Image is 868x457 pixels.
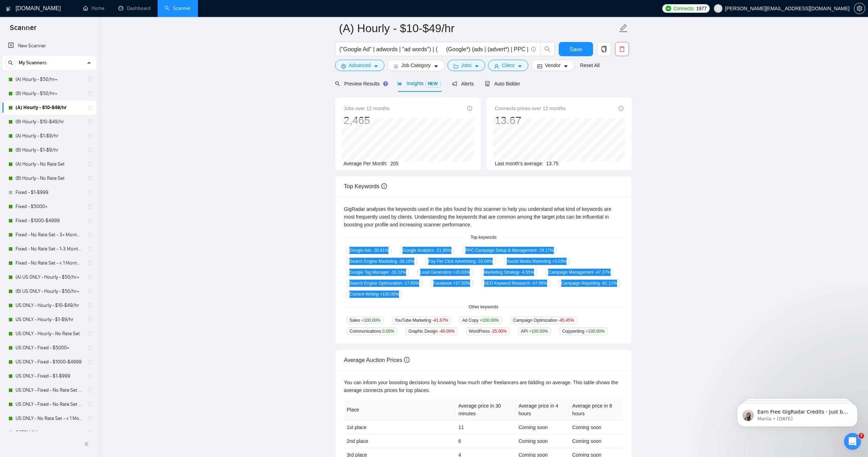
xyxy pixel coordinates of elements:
[16,426,83,440] a: CATCH ALL
[8,39,90,53] a: New Scanner
[452,81,474,87] span: Alerts
[597,46,611,52] span: copy
[16,355,83,369] a: US ONLY - Fixed - $1000-$4999
[87,303,93,308] span: holder
[381,183,387,189] span: info-circle
[344,434,456,448] td: 2nd place
[569,421,623,434] td: Coming soon
[569,434,623,448] td: Coming soon
[467,106,472,111] span: info-circle
[461,61,472,69] span: Jobs
[16,171,83,185] a: (B) Hourly - No Rate Set
[87,147,93,153] span: holder
[531,60,574,71] button: idcardVendorcaret-down
[531,47,536,52] span: info-circle
[16,298,83,313] a: US ONLY - Hourly - $10-$49/hr
[466,327,510,335] span: WordPress
[615,46,629,52] span: delete
[16,72,83,87] a: (A) Hourly - $50/hr+
[397,81,402,86] span: area-chart
[87,402,93,407] span: holder
[87,373,93,379] span: holder
[495,105,566,112] span: Connects prices over 12 months
[339,19,617,37] input: Scanner name...
[5,60,16,65] span: search
[435,248,451,253] span: -21.95 %
[488,60,528,71] button: userClientcaret-down
[344,114,389,127] div: 2,465
[83,5,104,11] a: homeHome
[16,129,83,143] a: (A) Hourly - $1-$9/hr
[16,383,83,397] a: US ONLY - Fixed - No Rate Set - 3+ Month Project
[432,318,448,323] span: -41.67 %
[495,114,566,127] div: 13.67
[347,327,397,335] span: Communications
[87,161,93,167] span: holder
[619,24,628,33] span: edit
[344,399,456,421] th: Place
[87,232,93,238] span: holder
[87,274,93,280] span: holder
[87,91,93,96] span: holder
[87,190,93,195] span: holder
[696,5,707,12] span: 1977
[504,257,569,265] span: Social Media Marketing
[540,42,555,56] button: search
[491,329,507,334] span: -25.00 %
[344,350,623,370] div: Average Auction Prices
[615,42,629,56] button: delete
[118,5,151,11] a: dashboardDashboard
[390,270,406,275] span: -16.22 %
[347,279,422,287] span: Search Engine Optimization
[477,259,493,264] span: -33.04 %
[474,64,479,69] span: caret-down
[16,397,83,411] a: US ONLY - Fixed - No Rate Set - 1-3 Month Project
[19,56,47,70] span: My Scanners
[426,257,495,265] span: Pay Per Click Advertising
[16,327,83,341] a: US ONLY - Hourly - No Rate Set
[434,64,439,69] span: caret-down
[858,433,864,439] span: 7
[538,248,554,253] span: -29.17 %
[380,292,399,297] span: +100.00 %
[16,101,83,115] a: (A) Hourly - $10-$49/hr
[586,329,605,334] span: +100.00 %
[727,388,868,438] iframe: Intercom notifications message
[374,64,379,69] span: caret-down
[844,433,861,450] iframe: Intercom live chat
[16,228,83,242] a: Fixed - No Rate Set - 3+ Month Project
[537,64,542,69] span: idcard
[87,176,93,181] span: holder
[580,61,599,69] a: Reset All
[87,105,93,111] span: holder
[558,318,574,323] span: -45.45 %
[16,200,83,214] a: Fixed - $5000+
[400,247,454,254] span: Google Analytics
[16,143,83,157] a: (B) Hourly - $1-$9/hr
[403,281,419,286] span: -17.65 %
[16,115,83,129] a: (B) Hourly - $10-$49/hr
[563,64,568,69] span: caret-down
[6,3,11,14] img: logo
[387,60,444,71] button: barsJob Categorycaret-down
[16,313,83,327] a: US ONLY - Hourly - $1-$9/hr
[398,259,414,264] span: -28.18 %
[87,77,93,82] span: holder
[521,270,534,275] span: -4.55 %
[453,281,470,286] span: +37.50 %
[485,81,520,87] span: Auto Bidder
[569,45,582,54] span: Save
[417,268,473,276] span: Lead Generation
[165,5,191,11] a: searchScanner
[453,64,458,69] span: folder
[87,331,93,337] span: holder
[344,176,623,196] div: Top Keywords
[559,42,593,56] button: Save
[382,329,394,334] span: 0.00 %
[495,161,543,166] span: Last month's average:
[597,42,611,56] button: copy
[456,434,516,448] td: 6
